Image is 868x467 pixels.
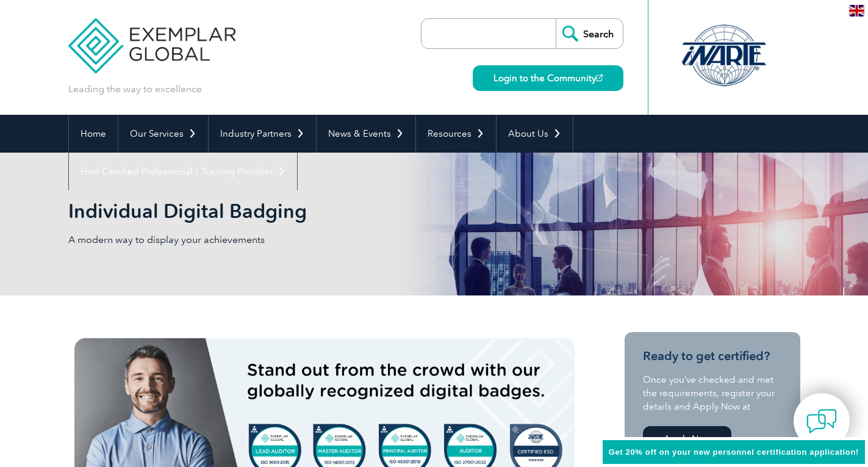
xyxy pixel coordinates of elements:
img: open_square.png [596,74,603,81]
a: News & Events [317,115,415,153]
h3: Ready to get certified? [643,349,782,364]
p: Once you’ve checked and met the requirements, register your details and Apply Now at [643,373,782,413]
a: Login to the Community [473,65,623,91]
p: Leading the way to excellence [68,82,202,96]
a: Home [69,115,118,153]
a: Find Certified Professional / Training Provider [69,153,297,190]
a: Industry Partners [209,115,316,153]
a: About Us [497,115,573,153]
a: Apply Now [643,426,731,452]
input: Search [556,19,623,48]
img: en [849,5,864,16]
p: A modern way to display your achievements [68,233,434,247]
span: Get 20% off on your new personnel certification application! [609,447,859,457]
h2: Individual Digital Badging [68,201,581,221]
a: Resources [416,115,496,153]
img: contact-chat.png [806,406,837,436]
a: Our Services [118,115,208,153]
